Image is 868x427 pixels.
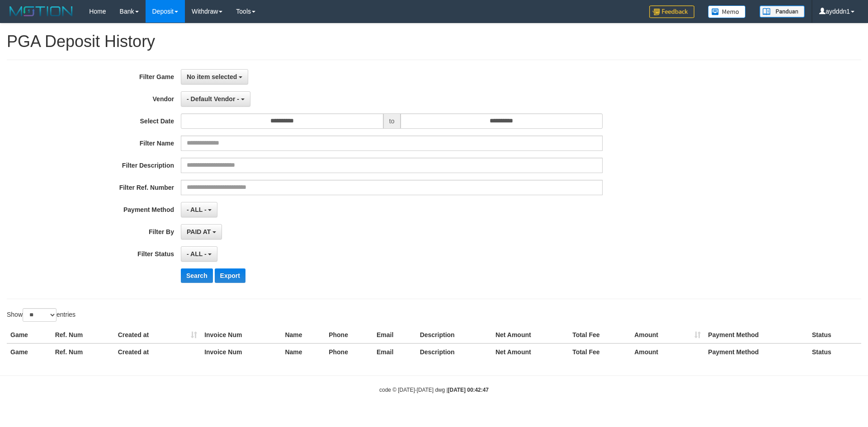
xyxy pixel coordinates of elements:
[808,327,861,343] th: Status
[759,5,805,18] img: panduan.png
[181,268,213,283] button: Search
[201,343,281,360] th: Invoice Num
[181,91,250,107] button: - Default Vendor -
[492,343,569,360] th: Net Amount
[492,327,569,343] th: Net Amount
[379,387,489,393] small: code © [DATE]-[DATE] dwg |
[7,5,75,18] img: MOTION_logo.png
[114,327,201,343] th: Created at
[373,343,416,360] th: Email
[52,343,114,360] th: Ref. Num
[181,246,217,262] button: - ALL -
[7,327,52,343] th: Game
[7,33,861,51] h1: PGA Deposit History
[569,327,631,343] th: Total Fee
[448,387,489,393] strong: [DATE] 00:42:47
[7,343,52,360] th: Game
[181,202,217,217] button: - ALL -
[649,5,694,18] img: Feedback.jpg
[281,327,325,343] th: Name
[631,343,704,360] th: Amount
[52,327,114,343] th: Ref. Num
[187,250,207,258] span: - ALL -
[373,327,416,343] th: Email
[416,343,492,360] th: Description
[325,327,373,343] th: Phone
[7,308,75,322] label: Show entries
[187,73,237,80] span: No item selected
[416,327,492,343] th: Description
[281,343,325,360] th: Name
[569,343,631,360] th: Total Fee
[187,228,211,235] span: PAID AT
[187,206,207,213] span: - ALL -
[181,224,222,239] button: PAID AT
[808,343,861,360] th: Status
[704,343,808,360] th: Payment Method
[215,268,245,283] button: Export
[181,69,248,84] button: No item selected
[187,95,239,103] span: - Default Vendor -
[704,327,808,343] th: Payment Method
[631,327,704,343] th: Amount
[23,308,57,322] select: Showentries
[325,343,373,360] th: Phone
[708,5,746,18] img: Button%20Memo.svg
[201,327,281,343] th: Invoice Num
[383,113,401,129] span: to
[114,343,201,360] th: Created at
